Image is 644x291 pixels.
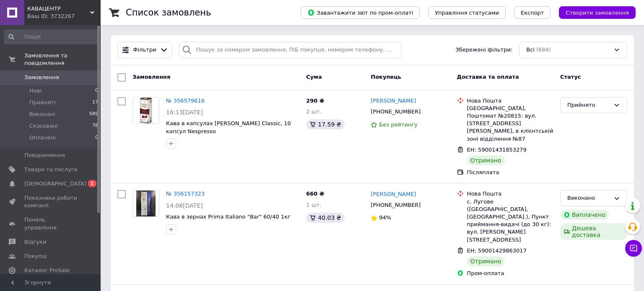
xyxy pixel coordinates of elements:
[27,13,101,20] div: Ваш ID: 3732267
[24,267,70,274] span: Каталог ProSale
[467,190,553,198] div: Нова Пошта
[132,97,159,124] a: Фото товару
[371,74,401,80] span: Покупець
[521,10,544,16] span: Експорт
[166,109,203,116] span: 16:13[DATE]
[92,122,98,130] span: 78
[301,6,420,19] button: Завантажити звіт по пром-оплаті
[132,74,170,80] span: Замовлення
[24,194,78,209] span: Показники роботи компанії
[133,46,156,54] span: Фільтри
[369,106,422,117] div: [PHONE_NUMBER]
[536,46,551,53] span: (684)
[166,98,205,104] a: № 356579616
[166,214,291,220] a: Кава в зернах Prima Italiano "Bar" 60/40 1кг
[307,9,413,16] span: Завантажити звіт по пром-оплаті
[24,52,101,67] span: Замовлення та повідомлення
[27,5,90,13] span: КАВАЦЕНТР
[24,152,65,159] span: Повідомлення
[306,74,322,80] span: Cума
[29,111,55,118] span: Виконані
[379,121,418,128] span: Без рейтингу
[89,111,98,118] span: 589
[133,98,159,124] img: Фото товару
[428,6,506,19] button: Управління статусами
[306,191,324,197] span: 660 ₴
[24,238,46,246] span: Відгуки
[559,6,636,19] button: Створити замовлення
[560,223,627,240] div: Дешева доставка
[371,191,416,198] a: [PERSON_NAME]
[567,101,610,110] div: Прийнято
[132,190,159,217] a: Фото товару
[371,97,416,105] a: [PERSON_NAME]
[566,10,629,16] span: Створити замовлення
[369,200,422,211] div: [PHONE_NUMBER]
[467,198,553,244] div: с. Лугове ([GEOGRAPHIC_DATA], [GEOGRAPHIC_DATA].), Пункт приймання-видачі (до 30 кг): вул. [PERSO...
[625,240,642,257] button: Чат з покупцем
[306,98,324,104] span: 290 ₴
[306,108,321,115] span: 2 шт.
[467,247,527,254] span: ЕН: 59001429863017
[567,194,610,203] div: Виконано
[514,6,551,19] button: Експорт
[551,9,636,15] a: Створити замовлення
[166,202,203,209] span: 14:06[DATE]
[467,169,553,176] div: Післяплата
[92,99,98,106] span: 17
[467,147,527,153] span: ЕН: 59001431853279
[24,252,47,260] span: Покупці
[126,8,211,18] h1: Список замовлень
[467,256,505,266] div: Отримано
[24,180,86,188] span: [DEMOGRAPHIC_DATA]
[29,99,55,106] span: Прийняті
[306,119,344,129] div: 17.59 ₴
[467,270,553,277] div: Пром-оплата
[24,216,78,231] span: Панель управління
[29,134,56,142] span: Оплачені
[136,191,156,216] img: Фото товару
[526,46,535,54] span: Всі
[306,202,321,208] span: 1 шт.
[179,42,402,58] input: Пошук за номером замовлення, ПІБ покупця, номером телефону, Email, номером накладної
[4,29,99,44] input: Пошук
[457,74,519,80] span: Доставка та оплата
[166,120,291,134] a: Кава в капсулах [PERSON_NAME] Classic, 10 капсул Nespresso
[166,191,205,197] a: № 356157323
[435,10,499,16] span: Управління статусами
[467,155,505,165] div: Отримано
[467,97,553,105] div: Нова Пошта
[29,122,58,130] span: Скасовані
[306,213,344,223] div: 40.03 ₴
[455,46,512,54] span: Збережені фільтри:
[379,214,391,221] span: 94%
[95,87,98,95] span: 0
[95,134,98,142] span: 0
[24,74,59,81] span: Замовлення
[560,210,609,220] div: Виплачено
[24,166,78,173] span: Товари та послуги
[560,74,581,80] span: Статус
[29,87,42,95] span: Нові
[467,105,553,143] div: [GEOGRAPHIC_DATA], Поштомат №20815: вул. [STREET_ADDRESS][PERSON_NAME], в клієнтській зоні відділ...
[88,180,96,187] span: 1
